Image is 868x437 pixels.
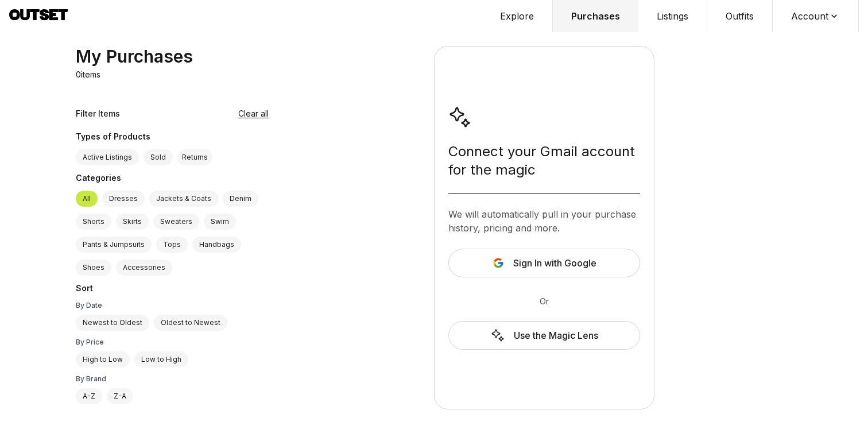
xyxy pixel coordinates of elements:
[513,256,596,270] span: Sign In with Google
[76,301,269,310] div: By Date
[448,296,640,307] div: Or
[76,237,152,253] label: Pants & Jumpsuits
[149,191,218,207] label: Jackets & Coats
[223,191,258,207] label: Denim
[102,191,145,207] label: Dresses
[448,142,640,179] div: Connect your Gmail account for the magic
[76,351,130,368] label: High to Low
[76,260,111,276] label: Shoes
[76,315,149,331] label: Newest to Oldest
[116,260,172,276] label: Accessories
[76,46,193,67] div: My Purchases
[156,237,188,253] label: Tops
[76,374,269,384] div: By Brand
[192,237,241,253] label: Handbags
[448,249,640,277] button: Sign In with Google
[134,351,188,368] label: Low to High
[76,338,269,347] div: By Price
[76,149,139,165] label: Active Listings
[76,108,120,119] div: Filter Items
[177,149,212,165] button: Returns
[448,321,640,350] a: Use the Magic Lens
[238,108,269,119] button: Clear all
[76,172,269,186] div: Categories
[204,214,236,230] label: Swim
[144,149,173,165] label: Sold
[76,191,98,207] label: All
[76,131,269,145] div: Types of Products
[76,283,269,296] div: Sort
[116,214,149,230] label: Skirts
[76,388,102,404] label: A-Z
[154,315,227,331] label: Oldest to Newest
[76,214,111,230] label: Shorts
[448,207,640,235] div: We will automatically pull in your purchase history, pricing and more.
[76,69,100,80] p: 0 items
[107,388,133,404] label: Z-A
[153,214,199,230] label: Sweaters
